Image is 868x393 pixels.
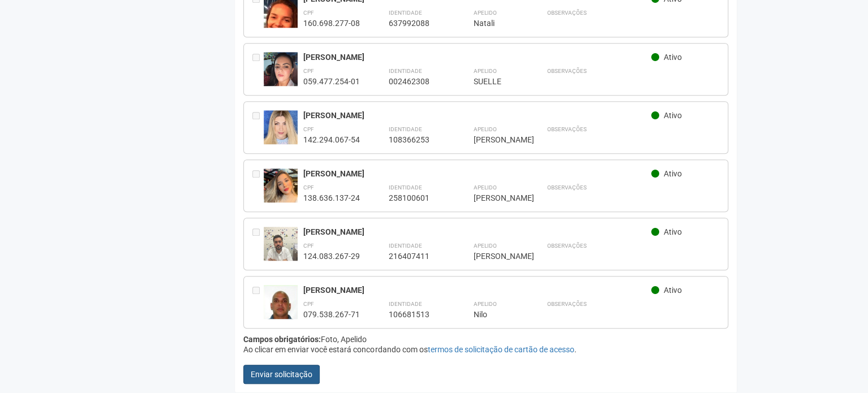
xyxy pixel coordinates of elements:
[388,309,445,319] div: 106681513
[547,126,586,132] strong: Observações
[388,68,422,74] strong: Identidade
[303,309,360,319] div: 079.538.267-71
[473,243,496,249] strong: Apelido
[388,76,445,87] div: 002462308
[547,184,586,191] strong: Observações
[264,52,298,94] img: user.jpg
[473,126,496,132] strong: Apelido
[547,243,586,249] strong: Observações
[303,68,314,74] strong: CPF
[264,227,298,272] img: user.jpg
[303,227,651,237] div: [PERSON_NAME]
[473,301,496,307] strong: Apelido
[303,76,360,87] div: 059.477.254-01
[303,184,314,191] strong: CPF
[547,10,586,16] strong: Observações
[473,18,518,28] div: Natali
[388,251,445,261] div: 216407411
[252,227,264,261] div: Entre em contato com a Aministração para solicitar o cancelamento ou 2a via
[303,169,651,179] div: [PERSON_NAME]
[664,111,682,120] span: Ativo
[264,110,298,156] img: user.jpg
[388,126,422,132] strong: Identidade
[473,135,518,145] div: [PERSON_NAME]
[264,285,298,331] img: user.jpg
[664,53,682,62] span: Ativo
[303,18,360,28] div: 160.698.277-08
[473,309,518,319] div: Nilo
[252,285,264,319] div: Entre em contato com a Aministração para solicitar o cancelamento ou 2a via
[264,169,298,223] img: user.jpg
[547,68,586,74] strong: Observações
[473,184,496,191] strong: Apelido
[473,193,518,203] div: [PERSON_NAME]
[388,243,422,249] strong: Identidade
[303,243,314,249] strong: CPF
[473,10,496,16] strong: Apelido
[473,251,518,261] div: [PERSON_NAME]
[303,110,651,120] div: [PERSON_NAME]
[388,301,422,307] strong: Identidade
[303,135,360,145] div: 142.294.067-54
[388,193,445,203] div: 258100601
[427,345,574,354] a: termos de solicitação de cartão de acesso
[243,365,320,384] button: Enviar solicitação
[303,52,651,62] div: [PERSON_NAME]
[303,10,314,16] strong: CPF
[388,135,445,145] div: 108366253
[547,301,586,307] strong: Observações
[303,251,360,261] div: 124.083.267-29
[252,110,264,145] div: Entre em contato com a Aministração para solicitar o cancelamento ou 2a via
[473,68,496,74] strong: Apelido
[388,184,422,191] strong: Identidade
[303,301,314,307] strong: CPF
[243,334,728,344] div: Foto, Apelido
[303,285,651,295] div: [PERSON_NAME]
[664,169,682,178] span: Ativo
[664,227,682,236] span: Ativo
[388,10,422,16] strong: Identidade
[252,169,264,203] div: Entre em contato com a Aministração para solicitar o cancelamento ou 2a via
[243,335,321,344] strong: Campos obrigatórios:
[303,126,314,132] strong: CPF
[473,76,518,87] div: SUELLE
[664,286,682,295] span: Ativo
[252,52,264,87] div: Entre em contato com a Aministração para solicitar o cancelamento ou 2a via
[388,18,445,28] div: 637992088
[243,344,728,355] div: Ao clicar em enviar você estará concordando com os .
[303,193,360,203] div: 138.636.137-24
